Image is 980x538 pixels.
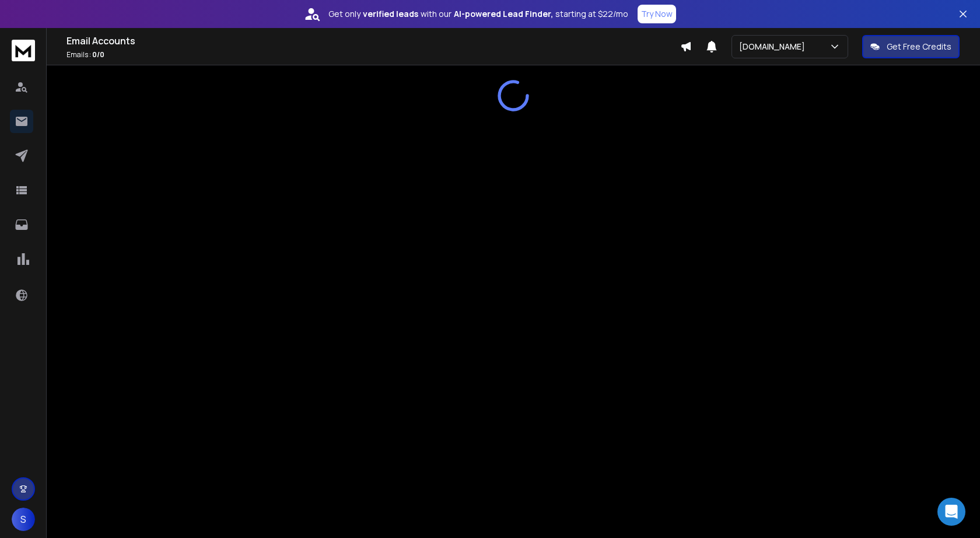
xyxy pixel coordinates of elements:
[739,41,810,53] p: [DOMAIN_NAME]
[363,8,418,20] strong: verified leads
[638,5,676,23] button: Try Now
[328,8,628,20] p: Get only with our starting at $22/mo
[862,35,960,58] button: Get Free Credits
[92,50,104,60] span: 0 / 0
[454,8,553,20] strong: AI-powered Lead Finder,
[937,498,965,526] div: Open Intercom Messenger
[66,50,680,60] p: Emails :
[12,508,35,531] button: S
[12,40,35,61] img: logo
[641,8,673,20] p: Try Now
[66,34,680,48] h1: Email Accounts
[887,41,951,53] p: Get Free Credits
